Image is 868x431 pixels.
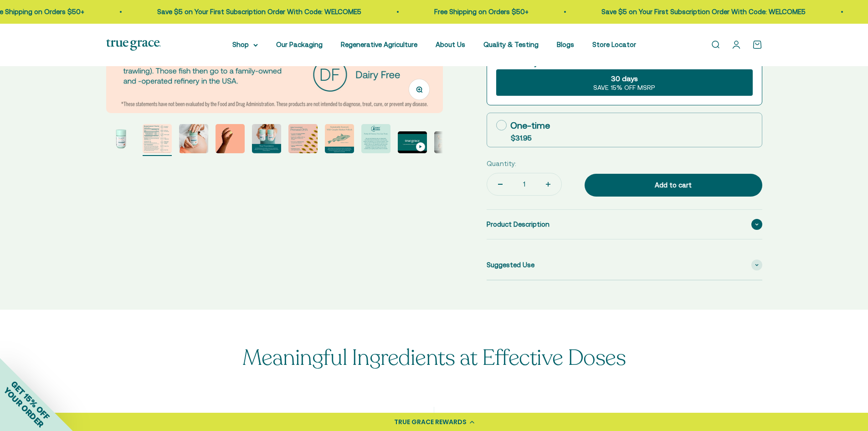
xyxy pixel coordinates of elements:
div: TRUE GRACE REWARDS [394,417,467,427]
span: GET 15% OFF [9,379,51,421]
div: Add to cart [603,180,744,191]
p: Meaningful Ingredients at Effective Doses [242,346,626,370]
img: Our Prenatal product line provides a robust and comprehensive offering for a true foundation of h... [252,124,281,153]
label: Quantity: [487,158,516,169]
a: Regenerative Agriculture [341,41,417,48]
button: Go to item 10 [434,131,463,156]
button: Go to item 8 [361,124,390,156]
button: Go to item 1 [106,124,135,156]
a: Free Shipping on Orders $50+ [405,8,499,16]
summary: Product Description [487,210,762,239]
img: We work with Alkemist Labs, an independent, accredited botanical testing lab, to test the purity,... [361,124,390,153]
summary: Suggested Use [487,250,762,280]
button: Increase quantity [535,173,561,195]
button: Go to item 4 [216,124,245,156]
span: Suggested Use [487,260,534,270]
p: Save $5 on Your First Subscription Order With Code: WELCOME5 [128,6,332,17]
span: YOUR ORDER [2,385,46,429]
button: Go to item 9 [398,131,427,156]
summary: Shop [232,39,258,50]
img: For women during pre-conception, pregnancy, and lactation Provides 1400 mg of essential fatty aci... [179,124,208,153]
img: Alaskan Pollock live a short life and do not bio-accumulate heavy metals and toxins the way older... [325,124,354,153]
a: Store Locator [592,41,636,48]
button: Go to item 5 [252,124,281,156]
button: Go to item 3 [179,124,208,156]
button: Add to cart [585,174,762,197]
a: Blogs [557,41,574,48]
span: Product Description [487,219,550,230]
a: About Us [436,41,465,48]
img: We source our fish oil from Alaskan Pollock that have been freshly caught for human consumption i... [143,124,172,153]
a: Quality & Testing [483,41,539,48]
button: Go to item 7 [325,124,354,156]
img: Prenatal DHA for Brain & Eye Development* For women during pre-conception, pregnancy, and lactati... [106,124,135,153]
a: Our Packaging [276,41,323,48]
button: Go to item 2 [143,124,172,156]
button: Go to item 6 [288,124,318,156]
p: Save $5 on Your First Subscription Order With Code: WELCOME5 [572,6,776,17]
img: Alaskan Pollock live a short life and do not bio-accumulate heavy metals and toxins the way older... [216,124,245,153]
button: Decrease quantity [487,173,514,195]
img: - For women during pre-conception, pregnancy, and lactation - Provides 600 mg DHA and 800 mg EPA ... [288,124,318,153]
